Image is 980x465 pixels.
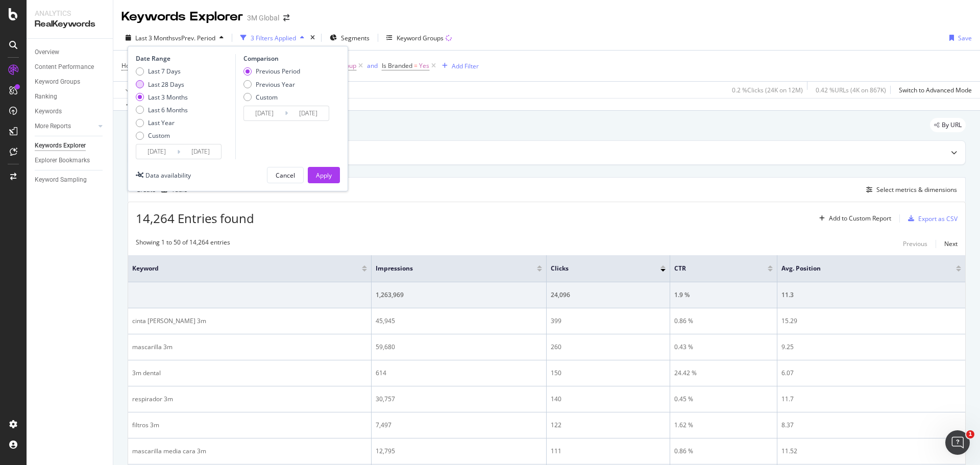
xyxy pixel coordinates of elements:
div: Add to Custom Report [829,215,891,222]
div: 260 [551,342,666,352]
div: 1.9 % [674,290,773,300]
div: Apply [316,171,332,180]
div: Date Range [136,54,233,63]
div: Keywords Explorer [35,140,86,151]
span: Avg. Position [781,264,941,273]
a: Ranking [35,91,106,102]
input: Start Date [136,144,177,159]
div: Last 3 Months [136,93,188,102]
div: Comparison [243,54,332,63]
button: 3 Filters Applied [236,30,308,46]
div: Custom [243,93,300,102]
button: Save [945,30,972,46]
div: arrow-right-arrow-left [283,14,289,21]
a: Keyword Groups [35,77,106,87]
button: Select metrics & dimensions [862,184,957,196]
div: Last Year [136,118,188,127]
button: Apply [121,82,151,98]
div: 0.86 % [674,447,773,456]
div: Previous [903,239,927,248]
span: Keyword [132,264,347,273]
div: Last 6 Months [148,106,188,114]
div: Analytics [35,8,105,18]
div: Explorer Bookmarks [35,155,90,166]
div: Select metrics & dimensions [876,185,957,194]
div: Custom [256,93,278,102]
button: Add Filter [438,60,479,72]
div: respirador 3m [132,395,367,404]
div: 24,096 [551,290,666,300]
div: Last 3 Months [148,93,188,102]
div: 614 [376,369,542,378]
div: Save [958,34,972,42]
div: Showing 1 to 50 of 14,264 entries [136,238,230,250]
div: Custom [136,131,188,140]
div: Content Performance [35,62,94,72]
div: 399 [551,316,666,326]
div: 11.3 [781,290,961,300]
div: Keyword Groups [397,34,444,42]
div: 59,680 [376,342,542,352]
div: 24.42 % [674,369,773,378]
div: 12,795 [376,447,542,456]
button: Switch to Advanced Mode [895,82,972,98]
div: times [308,33,317,43]
div: Last 28 Days [148,80,184,89]
div: More Reports [35,121,71,132]
div: 1,263,969 [376,290,542,300]
div: Keywords Explorer [121,8,243,26]
button: Keyword Groups [382,30,456,46]
a: Content Performance [35,62,106,72]
div: Previous Period [256,67,300,76]
div: 6.07 [781,369,961,378]
div: and [367,61,378,70]
div: legacy label [930,118,966,132]
div: 7,497 [376,421,542,430]
div: Last 7 Days [136,67,188,76]
div: Add Filter [452,62,479,70]
div: 140 [551,395,666,404]
div: 45,945 [376,316,542,326]
input: End Date [180,144,221,159]
a: Explorer Bookmarks [35,155,106,166]
button: Add to Custom Report [815,210,891,227]
span: Yes [419,59,429,73]
div: Custom [148,131,170,140]
span: Impressions [376,264,522,273]
span: Last 3 Months [135,34,175,42]
div: Next [944,239,958,248]
a: Keyword Sampling [35,175,106,185]
a: More Reports [35,121,95,132]
button: Previous [903,238,927,250]
div: Last Year [148,118,175,127]
div: Previous Year [256,80,295,89]
input: Start Date [244,106,285,120]
div: 8.37 [781,421,961,430]
div: 1.62 % [674,421,773,430]
div: cinta [PERSON_NAME] 3m [132,316,367,326]
button: Last 3 MonthsvsPrev. Period [121,30,228,46]
span: CTR [674,264,752,273]
div: Previous Period [243,67,300,76]
div: Keyword Groups [35,77,80,87]
a: Keywords [35,106,106,117]
div: mascarilla media cara 3m [132,447,367,456]
a: Overview [35,47,106,58]
div: 122 [551,421,666,430]
div: 30,757 [376,395,542,404]
span: Host [121,61,135,70]
div: 9.25 [781,342,961,352]
div: RealKeywords [35,18,105,30]
div: filtros 3m [132,421,367,430]
div: 0.43 % [674,342,773,352]
span: Is Branded [382,61,412,70]
div: 11.7 [781,395,961,404]
div: Ranking [35,91,57,102]
div: 3M Global [247,13,279,23]
button: and [367,61,378,70]
div: Export as CSV [918,214,958,223]
div: 15.29 [781,316,961,326]
span: = [414,61,418,70]
div: Previous Year [243,80,300,89]
div: Table [171,187,187,193]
